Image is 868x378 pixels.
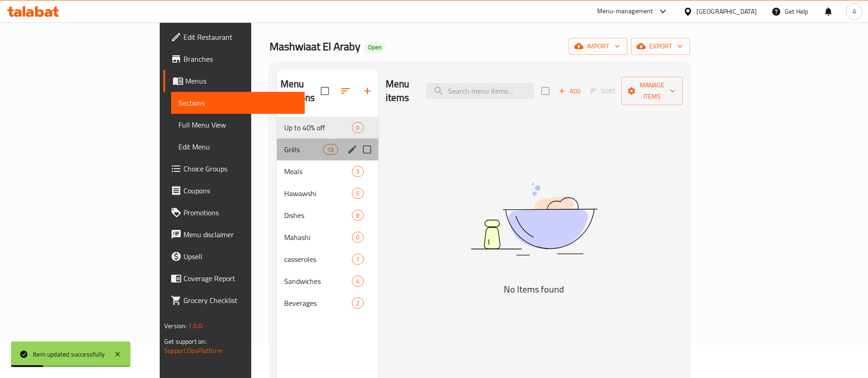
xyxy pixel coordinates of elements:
span: Manage items [629,80,675,102]
button: Manage items [621,77,683,105]
span: A [852,6,856,16]
div: Menu-management [597,6,653,17]
div: items [352,122,363,133]
span: Get support on: [164,335,206,347]
a: Full Menu View [171,114,305,136]
span: Open [364,43,385,51]
span: Edit Restaurant [183,32,297,43]
span: Promotions [183,207,297,218]
a: Edit Restaurant [163,26,305,48]
span: Menus [185,75,297,86]
a: Grocery Checklist [163,289,305,311]
div: Item updated successfully [33,349,105,359]
input: search [426,83,534,99]
span: 13 [323,145,337,154]
span: 4 [352,277,363,286]
span: Grills [284,144,323,155]
a: Choice Groups [163,158,305,180]
span: Version: [164,320,187,332]
span: 1.0.0 [188,320,202,332]
a: Menu disclaimer [163,224,305,245]
span: Select all sections [315,81,334,101]
span: Mahashi [284,232,352,243]
span: 5 [352,189,363,198]
span: Add item [555,84,584,98]
a: Promotions [163,202,305,224]
div: Beverages2 [277,292,378,314]
button: Add section [356,80,378,102]
div: items [352,166,363,177]
a: Sections [171,92,305,114]
span: 3 [352,167,363,176]
div: Grills13edit [277,138,378,160]
a: Upsell [163,245,305,267]
span: Upsell [183,251,297,262]
h2: Menu items [386,77,415,105]
div: items [352,210,363,221]
div: Meals3 [277,160,378,182]
span: Sort sections [334,80,356,102]
div: Dishes8 [277,204,378,226]
a: Support.OpsPlatform [164,345,222,357]
a: Menus [163,70,305,92]
nav: Menu sections [277,113,378,318]
span: Add [557,86,582,96]
div: items [352,298,363,309]
span: Edit Menu [178,141,297,152]
div: items [352,232,363,243]
a: Coupons [163,180,305,202]
span: Full Menu View [178,119,297,130]
button: export [631,38,690,55]
div: Open [364,42,385,53]
span: Hawawshi [284,188,352,199]
span: Branches [183,53,297,64]
h5: No Items found [420,282,648,297]
span: Coupons [183,185,297,196]
span: 2 [352,299,363,308]
div: items [352,254,363,265]
a: Coverage Report [163,267,305,289]
div: Sandwiches4 [277,270,378,292]
span: 7 [352,255,363,264]
button: Add [555,84,584,98]
a: Branches [163,48,305,70]
div: casseroles7 [277,248,378,270]
span: Select section first [584,84,621,98]
button: import [569,38,627,55]
div: items [352,188,363,199]
span: Sections [178,97,297,108]
span: Beverages [284,298,352,309]
span: casseroles [284,254,352,265]
a: Edit Menu [171,136,305,158]
span: Sandwiches [284,276,352,287]
span: 0 [352,233,363,242]
span: Dishes [284,210,352,221]
span: Up to 40% off [284,122,352,133]
div: items [323,144,338,155]
div: [GEOGRAPHIC_DATA] [696,6,757,16]
div: Mahashi0 [277,226,378,248]
div: Hawawshi5 [277,182,378,204]
span: Coverage Report [183,273,297,284]
span: 8 [352,211,363,220]
img: dish.svg [420,159,648,280]
div: Up to 40% off0 [277,117,378,138]
span: Mashwiaat El Araby [270,36,361,57]
button: edit [345,143,359,156]
span: 0 [352,123,363,132]
span: import [576,41,620,52]
span: Meals [284,166,352,177]
span: Menu disclaimer [183,229,297,240]
span: export [638,41,683,52]
div: items [352,276,363,287]
span: Choice Groups [183,163,297,174]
